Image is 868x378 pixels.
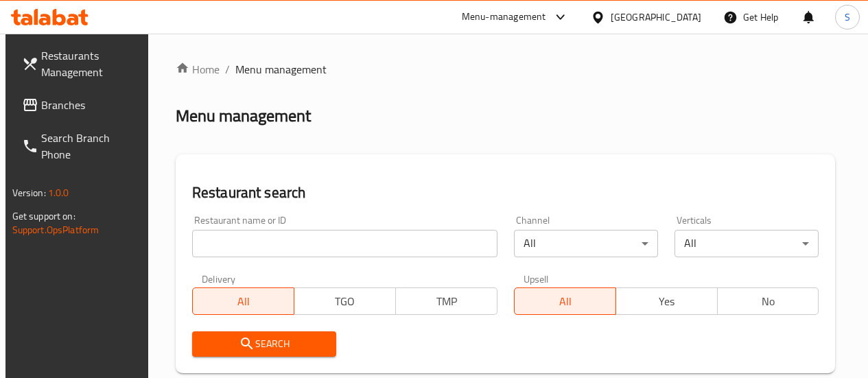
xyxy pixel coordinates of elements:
[41,130,139,163] span: Search Branch Phone
[462,9,546,25] div: Menu-management
[192,287,294,315] button: All
[176,105,311,127] h2: Menu management
[225,61,230,78] li: /
[12,184,46,202] span: Version:
[176,61,220,78] a: Home
[192,230,497,257] input: Search for restaurant name or ID..
[235,61,327,78] span: Menu management
[203,335,325,353] span: Search
[294,287,396,315] button: TGO
[11,121,150,171] a: Search Branch Phone
[524,274,549,283] label: Upsell
[176,61,836,78] nav: breadcrumb
[723,292,814,311] span: No
[520,292,611,311] span: All
[198,292,289,311] span: All
[202,274,236,283] label: Delivery
[845,10,850,25] span: S
[401,292,492,311] span: TMP
[300,292,390,311] span: TGO
[611,10,701,25] div: [GEOGRAPHIC_DATA]
[41,97,139,113] span: Branches
[192,182,819,203] h2: Restaurant search
[395,287,497,315] button: TMP
[48,184,69,202] span: 1.0.0
[615,287,718,315] button: Yes
[622,292,712,311] span: Yes
[514,230,658,257] div: All
[514,287,616,315] button: All
[717,287,819,315] button: No
[192,331,336,357] button: Search
[41,47,139,80] span: Restaurants Management
[675,230,819,257] div: All
[11,39,150,88] a: Restaurants Management
[11,88,150,121] a: Branches
[12,221,99,239] a: Support.OpsPlatform
[12,207,75,225] span: Get support on:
